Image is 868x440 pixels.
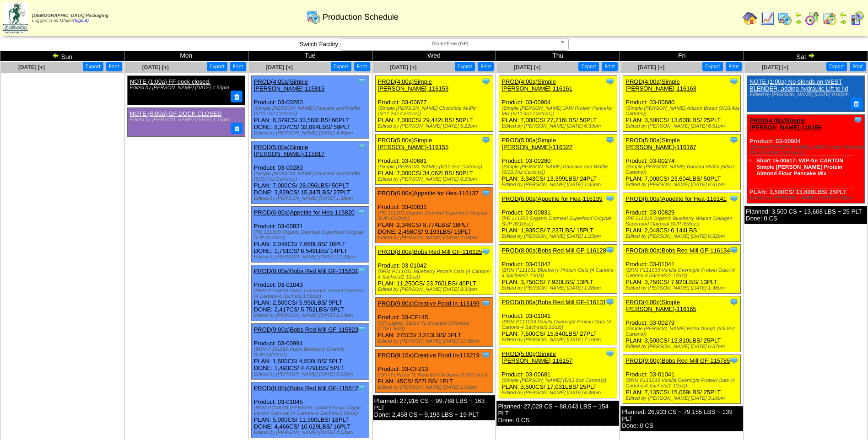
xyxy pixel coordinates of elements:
a: [DATE] [+] [266,64,293,70]
td: Sat [744,51,868,61]
a: PROD(8:00a)Bobs Red Mill GF-116125 [378,248,482,255]
img: arrowright.gif [795,18,802,26]
div: Planned: 3,500 CS ~ 13,608 LBS ~ 25 PLT Done: 0 CS [744,206,867,224]
button: Export [207,62,227,71]
div: (Simple [PERSON_NAME] Pancake and Waffle (6/10.7oz Cartons)) [254,171,369,182]
div: Product: 03-00831 PLAN: 2,346CS / 8,774LBS / 18PLT DONE: 2,458CS / 9,193LBS / 19PLT [375,188,493,243]
div: Edited by [PERSON_NAME] [DATE] 1:01pm [378,385,493,390]
a: PROD(8:00a)Bobs Red Mill GF-116134 [625,247,730,254]
a: PROD(4:00a)Simple [PERSON_NAME]-116163 [625,78,696,92]
span: GlutenFree (GF) [344,38,556,49]
div: (Simple [PERSON_NAME] Pancake and Waffle (6/10.7oz Cartons)) [501,164,616,175]
div: Edited by [PERSON_NAME] [DATE] 9:02pm [254,371,369,377]
div: (BRM P111033 Vanilla Overnight Protein Oats (4 Cartons-4 Sachets/2.12oz)) [625,378,740,389]
span: [DATE] [+] [142,64,169,70]
img: Tooltip [729,135,739,145]
a: [DATE] [+] [18,64,45,70]
div: (PE 111300 Organic Oatmeal Superfood Original SUP (6/10oz)) [254,230,369,241]
div: (BRM P111033 Vanilla Overnight Protein Oats (4 Cartons-4 Sachets/2.12oz)) [501,319,616,330]
a: PROD(5:00p)Simple [PERSON_NAME]-116157 [501,350,572,364]
div: Product: 03-01042 PLAN: 3,750CS / 7,920LBS / 13PLT [499,245,617,294]
button: Export [702,62,723,71]
a: PROD(4:00p)Simple [PERSON_NAME]-116165 [625,299,696,312]
img: arrowright.gif [840,18,847,26]
button: Delete Note [231,91,243,102]
div: (Simple [PERSON_NAME] JAW Protein Pancake Mix (6/10.4oz Cartons)) [501,106,616,117]
div: Planned: 26,933 CS ~ 79,155 LBS ~ 139 PLT Done: 0 CS [620,406,743,431]
div: Product: 03-00994 PLAN: 1,500CS / 4,500LBS / 5PLT DONE: 1,493CS / 4,479LBS / 5PLT [251,324,369,380]
div: (Simple [PERSON_NAME] (6/12.9oz Cartons)) [501,378,616,383]
img: Tooltip [729,77,739,86]
div: Edited by [PERSON_NAME] [DATE] 4:34pm [749,195,864,201]
div: Product: 03-01042 PLAN: 11,250CS / 23,760LBS / 40PLT [375,246,493,295]
a: PROD(8:00a)Bobs Red Mill GF-116131 [501,299,606,306]
div: Product: 03-01041 PLAN: 7,135CS / 15,069LBS / 25PLT [623,355,741,404]
button: Export [578,62,599,71]
div: Product: 03-00280 PLAN: 7,000CS / 28,056LBS / 50PLT DONE: 3,829CS / 15,347LBS / 27PLT [251,141,369,204]
img: Tooltip [853,115,863,124]
div: Edited by [PERSON_NAME] [DATE] 8:25pm [378,177,493,182]
img: line_graph.gif [760,11,775,26]
img: Tooltip [481,188,491,198]
img: Tooltip [605,77,615,86]
a: PROD(6:00a)Appetite for Hea-116137 [378,190,479,197]
img: Tooltip [729,356,739,365]
a: PROD(5:00a)Simple [PERSON_NAME]-116167 [625,137,696,150]
img: calendarinout.gif [822,11,837,26]
div: Edited by [PERSON_NAME] [DATE] 8:23pm [254,313,369,318]
a: PROD(6:00a)Appetite for Hea-115820 [254,209,355,216]
span: [DATE] [+] [390,64,416,70]
td: Thu [496,51,620,61]
img: Tooltip [729,194,739,203]
div: Edited by [PERSON_NAME] [DATE] 5:22pm [378,123,493,129]
button: Print [230,62,246,71]
a: PROD(8:00a)Bobs Red Mill GF-115831 [254,268,358,274]
a: NOTE (1:00a) FF dock closed. [130,78,210,85]
img: calendarcustomer.gif [850,11,864,26]
img: Tooltip [605,297,615,306]
img: Tooltip [605,194,615,203]
img: Tooltip [605,135,615,145]
div: (CFI-It's Pizza TL Roasted Chickpea (125/1.5oz)) [378,372,493,378]
div: Edited by [PERSON_NAME] [DATE] 12:56pm [378,338,493,344]
img: Tooltip [481,135,491,145]
img: arrowright.gif [808,52,815,59]
div: (CFI-Lightly Salted TL Roasted Chickpea (125/1.5oz)) [378,321,493,332]
span: [DEMOGRAPHIC_DATA] Packaging [32,13,108,18]
img: arrowleft.gif [52,52,59,59]
div: Product: 03-00680 PLAN: 3,500CS / 13,608LBS / 25PLT [623,76,741,132]
button: Print [106,62,122,71]
img: Tooltip [481,247,491,256]
div: (Simple [PERSON_NAME] Chocolate Muffin (6/11.2oz Cartons)) [378,106,493,117]
div: Product: 03-01045 PLAN: 5,000CS / 11,900LBS / 18PLT DONE: 4,466CS / 10,629LBS / 16PLT [251,382,369,438]
div: Edited by [PERSON_NAME] [DATE] 1:36pm [625,285,740,291]
div: (BRM P111031 Blueberry Protein Oats (4 Cartons-4 Sachets/2.12oz)) [501,268,616,279]
img: Tooltip [357,383,367,392]
div: Product: 03-00831 PLAN: 1,935CS / 7,237LBS / 15PLT [499,193,617,242]
td: Fri [620,51,744,61]
a: [DATE] [+] [762,64,788,70]
div: (Simple [PERSON_NAME] Pizza Dough (6/9.8oz Cartons)) [625,326,740,337]
button: Print [726,62,742,71]
button: Print [354,62,370,71]
div: (PE 111318 Organic Blueberry Walnut Collagen Superfood Oatmeal SUP (6/8oz)) [625,216,740,227]
div: Edited by [PERSON_NAME] [DATE] 1:25pm [501,234,616,239]
div: (BRM P110939 [PERSON_NAME] Sugar Maple Instant Oatmeal (4 Cartons-6 Sachets/1.59oz)) [254,405,369,416]
img: Tooltip [605,349,615,358]
div: Product: 03-00279 PLAN: 3,500CS / 12,810LBS / 25PLT [623,296,741,352]
div: (BRM P101560 Apple Blueberry Granola SUPs(4/12oz)) [254,347,369,358]
img: arrowleft.gif [795,11,802,18]
div: Product: 03-00274 PLAN: 7,000CS / 23,604LBS / 50PLT [623,134,741,190]
span: [DATE] [+] [638,64,664,70]
div: Product: 03-00280 PLAN: 3,343CS / 13,399LBS / 24PLT [499,134,617,190]
a: PROD(8:00a)Bobs Red Mill GF-116128 [501,247,606,254]
div: Edited by [PERSON_NAME] [DATE] 12:28pm [254,254,369,260]
span: Production Schedule [323,12,399,22]
div: Edited by [PERSON_NAME] [DATE] 1:38pm [254,196,369,201]
div: (Simple [PERSON_NAME] Pancake and Waffle (6/10.7oz Cartons)) [254,106,369,117]
button: Delete Note [851,97,863,109]
button: Export [455,62,475,71]
span: [DATE] [+] [514,64,540,70]
a: PROD(6:00a)Appetite for Hea-116139 [501,195,602,202]
a: PROD(9:00a)Creative Food In-116199 [378,300,480,307]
